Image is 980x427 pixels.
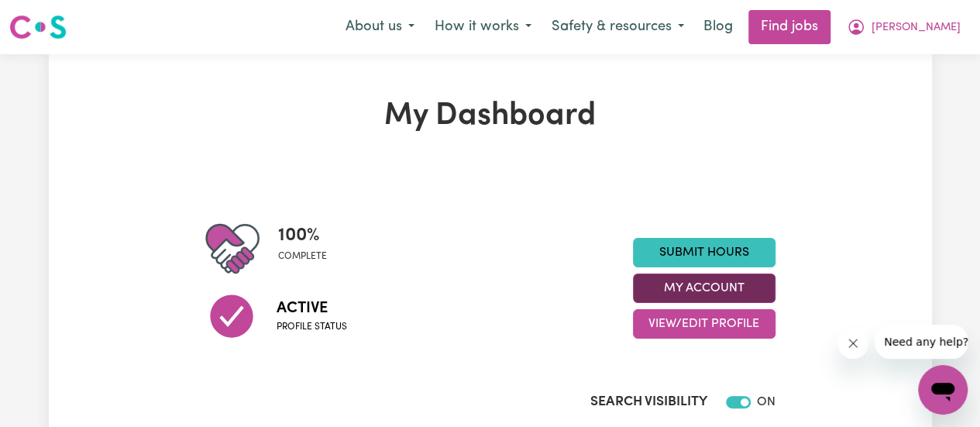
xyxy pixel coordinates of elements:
h1: My Dashboard [205,98,775,135]
img: Careseekers logo [9,13,67,41]
iframe: Close message [837,328,868,359]
a: Submit Hours [633,238,775,267]
a: Find jobs [748,10,830,44]
button: Safety & resources [542,11,694,43]
button: My Account [837,11,971,43]
button: How it works [425,11,542,43]
a: Careseekers logo [9,9,67,45]
span: ON [757,396,775,408]
span: [PERSON_NAME] [872,19,961,36]
span: 100 % [278,222,327,250]
div: Profile completeness: 100% [278,222,339,276]
iframe: Message from company [875,325,968,359]
span: Active [277,297,347,320]
button: About us [335,11,425,43]
button: View/Edit Profile [633,309,775,339]
span: Profile status [277,320,347,334]
button: My Account [633,274,775,303]
label: Search Visibility [590,392,707,412]
a: Blog [694,10,742,44]
span: complete [278,250,327,263]
iframe: Button to launch messaging window [918,365,968,415]
span: Need any help? [9,11,94,23]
